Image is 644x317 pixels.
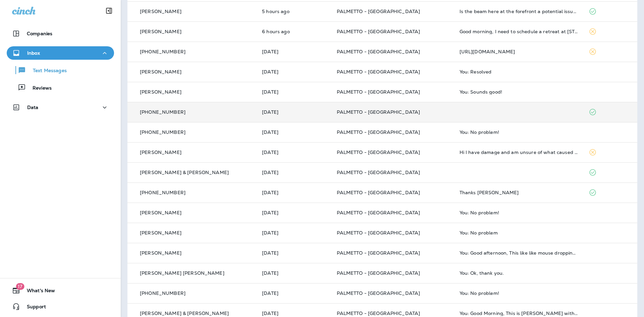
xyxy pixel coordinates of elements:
[262,29,326,34] p: Aug 25, 2025 09:09 AM
[460,190,578,195] div: Thanks Peter Rosenthal
[460,89,578,95] div: You: Sounds good!
[262,230,326,235] p: Aug 19, 2025 08:21 AM
[460,270,578,276] div: You: Ok, thank you.
[262,210,326,215] p: Aug 19, 2025 09:20 AM
[460,230,578,235] div: You: No problem
[337,109,420,115] span: PALMETTO - [GEOGRAPHIC_DATA]
[20,304,46,312] span: Support
[337,190,420,196] span: PALMETTO - [GEOGRAPHIC_DATA]
[262,69,326,74] p: Aug 21, 2025 12:40 PM
[7,81,114,95] button: Reviews
[460,150,578,155] div: Hi I have damage and am unsure of what caused it. Can you take a look please
[140,290,185,296] p: [PHONE_NUMBER]
[337,270,420,276] span: PALMETTO - [GEOGRAPHIC_DATA]
[26,68,67,74] p: Text Messages
[460,290,578,296] div: You: No problem!
[337,89,420,95] span: PALMETTO - [GEOGRAPHIC_DATA]
[262,311,326,316] p: Aug 18, 2025 10:34 AM
[140,49,185,54] p: [PHONE_NUMBER]
[100,4,118,17] button: Collapse Sidebar
[20,288,55,296] span: What's New
[337,29,420,35] span: PALMETTO - [GEOGRAPHIC_DATA]
[337,149,420,155] span: PALMETTO - [GEOGRAPHIC_DATA]
[7,63,114,77] button: Text Messages
[7,46,114,60] button: Inbox
[460,129,578,135] div: You: No problem!
[337,310,420,316] span: PALMETTO - [GEOGRAPHIC_DATA]
[262,49,326,54] p: Aug 22, 2025 12:21 PM
[7,101,114,114] button: Data
[337,290,420,296] span: PALMETTO - [GEOGRAPHIC_DATA]
[7,284,114,297] button: 17What's New
[460,9,578,14] div: Is the beam here at the forefront a potential issue from termite or bug?
[7,300,114,313] button: Support
[460,29,578,34] div: Good morning, I need to schedule a retreat at 133 Mary Ellen drive for the beetles
[337,210,420,216] span: PALMETTO - [GEOGRAPHIC_DATA]
[140,170,229,175] p: [PERSON_NAME] & [PERSON_NAME]
[27,105,39,110] p: Data
[262,290,326,296] p: Aug 18, 2025 11:01 AM
[262,270,326,276] p: Aug 18, 2025 12:02 PM
[140,311,229,316] p: [PERSON_NAME] & [PERSON_NAME]
[262,250,326,256] p: Aug 18, 2025 04:59 PM
[140,69,181,74] p: [PERSON_NAME]
[337,169,420,175] span: PALMETTO - [GEOGRAPHIC_DATA]
[27,31,52,36] p: Companies
[140,109,185,115] p: [PHONE_NUMBER]
[460,210,578,215] div: You: No problem!
[27,50,40,56] p: Inbox
[337,8,420,14] span: PALMETTO - [GEOGRAPHIC_DATA]
[140,9,181,14] p: [PERSON_NAME]
[140,89,181,95] p: [PERSON_NAME]
[262,170,326,175] p: Aug 19, 2025 03:26 PM
[460,250,578,256] div: You: Good afternoon, This like like mouse droppings
[262,109,326,115] p: Aug 21, 2025 12:02 PM
[26,85,52,92] p: Reviews
[337,69,420,75] span: PALMETTO - [GEOGRAPHIC_DATA]
[16,283,24,290] span: 17
[140,210,181,215] p: [PERSON_NAME]
[460,49,578,54] div: https://customer.entomobrands.com/login
[460,311,578,316] div: You: Good Morning, This is Jason with Palmetto exterminators, we need to schedule a 2 week follow...
[140,29,181,34] p: [PERSON_NAME]
[262,9,326,14] p: Aug 25, 2025 10:11 AM
[337,129,420,135] span: PALMETTO - [GEOGRAPHIC_DATA]
[140,129,185,135] p: [PHONE_NUMBER]
[7,27,114,40] button: Companies
[337,250,420,256] span: PALMETTO - [GEOGRAPHIC_DATA]
[140,190,185,195] p: [PHONE_NUMBER]
[460,69,578,74] div: You: Resolved
[262,89,326,95] p: Aug 21, 2025 12:39 PM
[337,230,420,236] span: PALMETTO - [GEOGRAPHIC_DATA]
[140,270,224,276] p: [PERSON_NAME] [PERSON_NAME]
[140,250,181,256] p: [PERSON_NAME]
[140,150,181,155] p: [PERSON_NAME]
[262,150,326,155] p: Aug 20, 2025 01:07 PM
[262,190,326,195] p: Aug 19, 2025 03:22 PM
[262,129,326,135] p: Aug 20, 2025 04:19 PM
[140,230,181,235] p: [PERSON_NAME]
[337,49,420,55] span: PALMETTO - [GEOGRAPHIC_DATA]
